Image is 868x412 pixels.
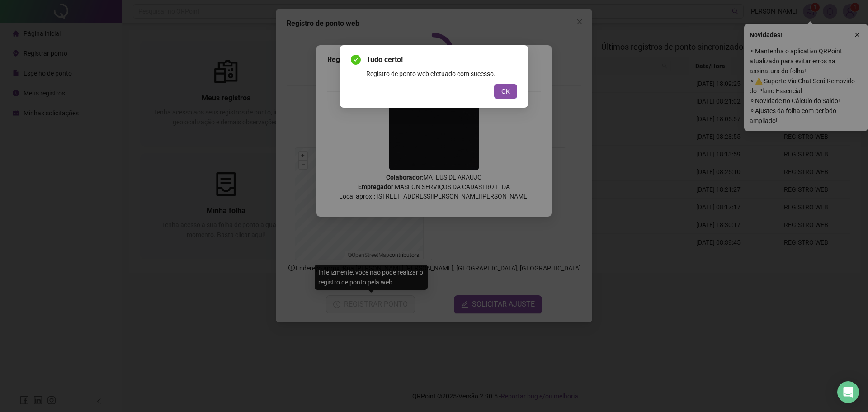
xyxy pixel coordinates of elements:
[366,54,517,65] span: Tudo certo!
[366,69,517,79] div: Registro de ponto web efetuado com sucesso.
[837,381,859,403] div: Open Intercom Messenger
[351,55,361,65] span: check-circle
[501,86,510,96] span: OK
[494,84,517,99] button: OK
